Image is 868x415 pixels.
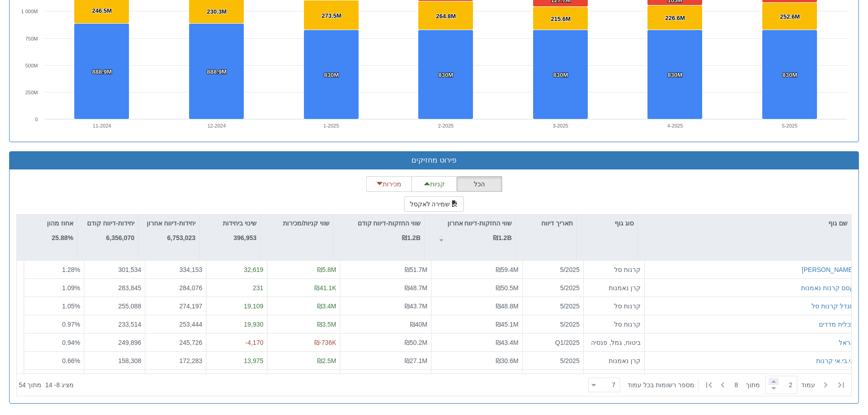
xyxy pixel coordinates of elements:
[801,283,854,292] button: קסם קרנות נאמנות
[402,234,421,241] strong: ₪1.2B
[496,284,519,291] span: ₪50.5M
[627,380,694,389] span: ‏מספר רשומות בכל עמוד
[526,319,580,328] div: 5/2025
[28,283,80,292] div: 1.09 %
[93,123,111,128] text: 11-2024
[839,338,854,347] button: הראל
[28,356,80,365] div: 0.66 %
[587,319,641,328] div: קרנות סל
[411,176,457,192] button: קניות
[802,265,854,274] div: [PERSON_NAME]
[149,265,202,274] div: 334,153
[25,90,38,95] text: 250M
[88,301,141,310] div: 255,088
[585,375,849,395] div: ‏ מתוך
[25,36,38,41] text: 750M
[551,15,570,22] tspan: 215.6M
[47,218,73,228] p: אחוז מהון
[88,319,141,328] div: 233,514
[21,9,38,14] tspan: 1 000M
[28,301,80,310] div: 1.05 %
[35,117,38,122] text: 0
[587,301,641,310] div: קרנות סל
[496,357,519,364] span: ₪30.6M
[553,123,568,128] text: 3-2025
[782,123,797,128] text: 5-2025
[149,301,202,310] div: 274,197
[496,320,519,328] span: ₪45.1M
[493,234,512,241] strong: ₪1.2B
[210,265,263,274] div: 32,619
[801,380,815,389] span: ‏עמוד
[149,356,202,365] div: 172,283
[210,338,263,347] div: -4,170
[149,338,202,347] div: 245,726
[147,218,195,228] p: יחידות-דיווח אחרון
[438,72,453,78] tspan: 830M
[587,283,641,292] div: קרן נאמנות
[207,123,226,128] text: 12-2024
[404,196,464,212] button: שמירה לאקסל
[665,15,685,21] tspan: 226.6M
[457,176,502,192] button: הכל
[526,283,580,292] div: 5/2025
[577,215,637,232] div: סוג גוף
[438,123,453,128] text: 2-2025
[436,13,456,20] tspan: 264.8M
[28,338,80,347] div: 0.94 %
[88,265,141,274] div: 301,534
[314,284,336,291] span: ₪41.1K
[52,234,73,241] strong: 25.88%
[28,265,80,274] div: 1.28 %
[526,301,580,310] div: 5/2025
[516,215,576,232] div: תאריך דיווח
[405,338,427,346] span: ₪50.2M
[526,265,580,274] div: 5/2025
[19,375,74,395] div: ‏מציג 8 - 14 ‏ מתוך 54
[782,72,797,78] tspan: 830M
[366,176,412,192] button: מכירות
[358,218,421,228] p: שווי החזקות-דיווח קודם
[210,319,263,328] div: 19,930
[405,302,427,309] span: ₪43.7M
[207,68,226,75] tspan: 888.9M
[149,283,202,292] div: 284,076
[668,123,683,128] text: 4-2025
[780,13,800,20] tspan: 252.6M
[167,234,195,241] strong: 6,753,023
[812,301,854,310] button: מגדל קרנות סל
[587,265,641,274] div: קרנות סל
[324,72,339,78] tspan: 830M
[317,320,336,328] span: ₪3.5M
[149,319,202,328] div: 253,444
[28,319,80,328] div: 0.97 %
[324,123,339,128] text: 1-2025
[322,12,341,19] tspan: 273.5M
[92,68,112,75] tspan: 888.9M
[88,338,141,347] div: 249,896
[734,380,746,389] span: 8
[25,63,38,68] text: 500M
[261,215,333,232] div: שווי קניות/מכירות
[223,218,257,228] p: שינוי ביחידות
[210,356,263,365] div: 13,975
[447,218,512,228] p: שווי החזקות-דיווח אחרון
[816,356,854,365] button: אי.בי.אי קרנות
[526,338,580,347] div: Q1/2025
[410,320,427,328] span: ₪40M
[496,302,519,309] span: ₪48.8M
[317,266,336,273] span: ₪5.8M
[668,72,683,78] tspan: 830M
[496,266,519,273] span: ₪59.4M
[87,218,134,228] p: יחידות-דיווח קודם
[819,319,854,328] button: תכלית מדדים
[317,302,336,309] span: ₪3.4M
[88,283,141,292] div: 283,845
[553,72,568,78] tspan: 830M
[92,7,112,14] tspan: 246.5M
